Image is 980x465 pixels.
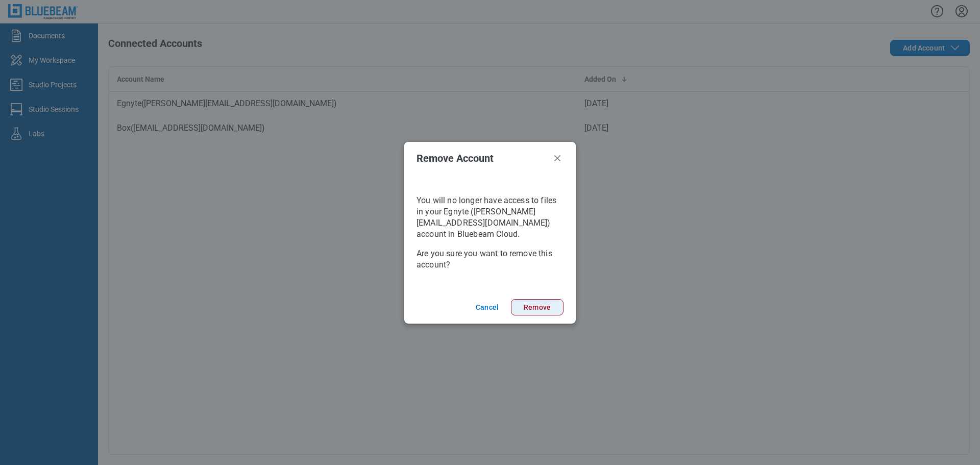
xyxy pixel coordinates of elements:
button: Close [551,152,563,164]
button: Cancel [472,299,503,315]
button: Remove [511,299,563,315]
h2: Remove Account [416,153,547,164]
p: You will no longer have access to files in your Egnyte ([PERSON_NAME][EMAIL_ADDRESS][DOMAIN_NAME]... [416,195,563,240]
p: Are you sure you want to remove this account? [416,248,563,271]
